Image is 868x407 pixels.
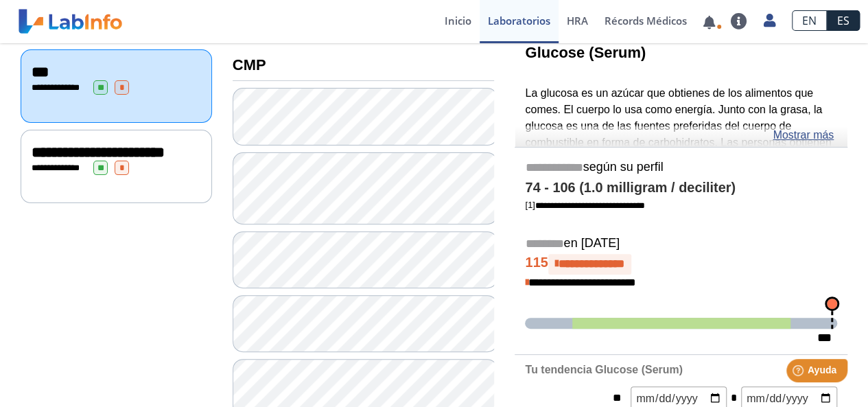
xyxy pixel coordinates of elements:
a: EN [792,10,827,31]
b: Glucose (Serum) [525,44,646,61]
h4: 74 - 106 (1.0 milligram / deciliter) [525,180,837,196]
a: [1] [525,200,644,210]
h5: según su perfil [525,160,837,176]
b: CMP [233,56,266,73]
a: ES [827,10,860,31]
a: Mostrar más [773,127,834,143]
b: Tu tendencia Glucose (Serum) [525,364,682,375]
iframe: Help widget launcher [746,353,853,392]
span: HRA [567,14,588,27]
h5: en [DATE] [525,236,837,252]
p: La glucosa es un azúcar que obtienes de los alimentos que comes. El cuerpo lo usa como energía. J... [525,85,837,233]
h4: 115 [525,254,837,275]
